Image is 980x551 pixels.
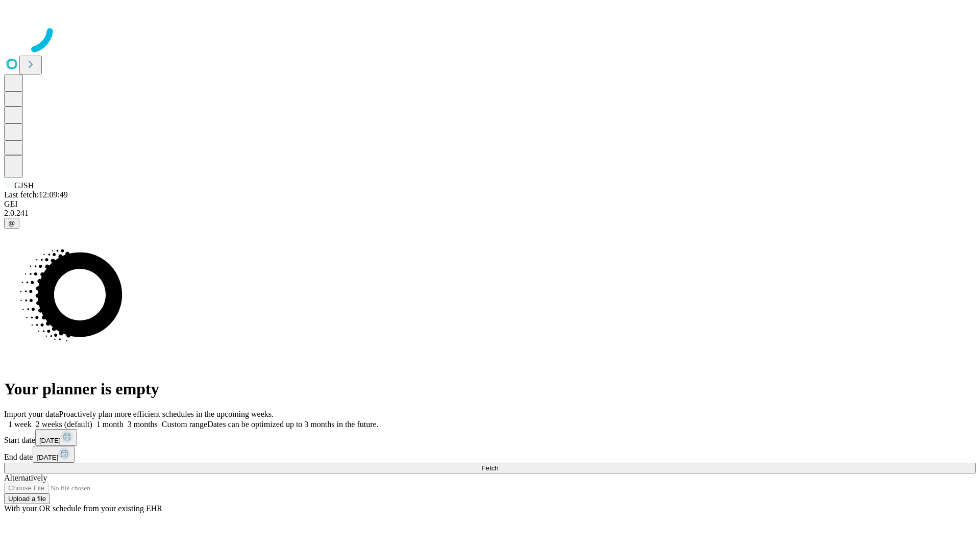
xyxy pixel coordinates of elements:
[4,410,59,418] span: Import your data
[96,420,124,429] span: 1 month
[39,437,61,444] span: [DATE]
[35,429,77,446] button: [DATE]
[8,420,32,429] span: 1 week
[8,219,15,227] span: @
[4,504,162,513] span: With your OR schedule from your existing EHR
[4,380,976,398] h1: Your planner is empty
[4,463,976,473] button: Fetch
[4,218,19,229] button: @
[14,181,34,190] span: GJSH
[162,420,207,429] span: Custom range
[4,429,976,446] div: Start date
[4,199,976,209] div: GEI
[37,454,58,461] span: [DATE]
[4,190,68,199] span: Last fetch: 12:09:49
[36,420,92,429] span: 2 weeks (default)
[4,446,976,463] div: End date
[4,493,50,504] button: Upload a file
[59,410,274,418] span: Proactively plan more efficient schedules in the upcoming weeks.
[4,473,47,482] span: Alternatively
[481,464,498,472] span: Fetch
[4,209,976,218] div: 2.0.241
[207,420,378,429] span: Dates can be optimized up to 3 months in the future.
[33,446,75,463] button: [DATE]
[128,420,158,429] span: 3 months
